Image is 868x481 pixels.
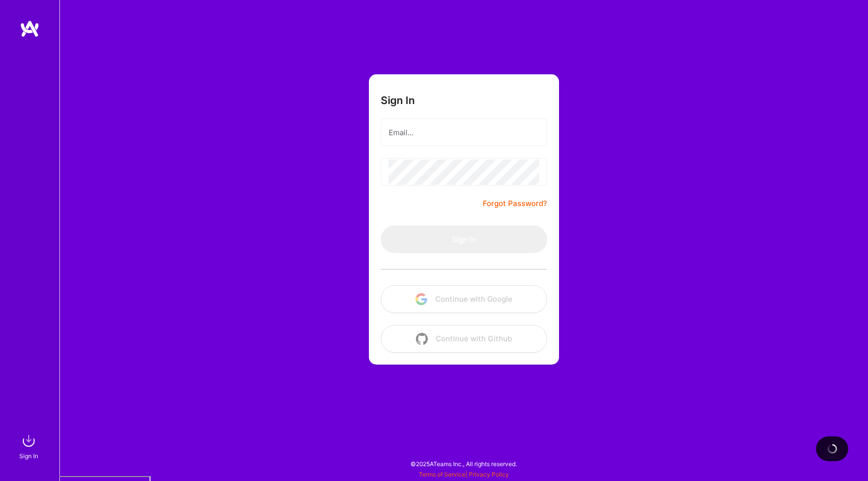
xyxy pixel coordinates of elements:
[381,285,547,313] button: Continue with Google
[419,471,509,478] span: |
[483,198,547,210] a: Forgot Password?
[19,431,39,451] img: sign in
[19,451,38,461] div: Sign In
[381,225,547,253] button: Sign In
[59,451,868,476] div: © 2025 ATeams Inc., All rights reserved.
[389,120,539,145] input: Email...
[826,442,838,455] img: loading
[20,20,40,38] img: logo
[469,471,509,478] a: Privacy Policy
[419,471,465,478] a: Terms of Service
[21,431,39,461] a: sign inSign In
[415,293,427,305] img: icon
[416,333,428,345] img: icon
[381,325,547,353] button: Continue with Github
[381,94,415,107] h3: Sign In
